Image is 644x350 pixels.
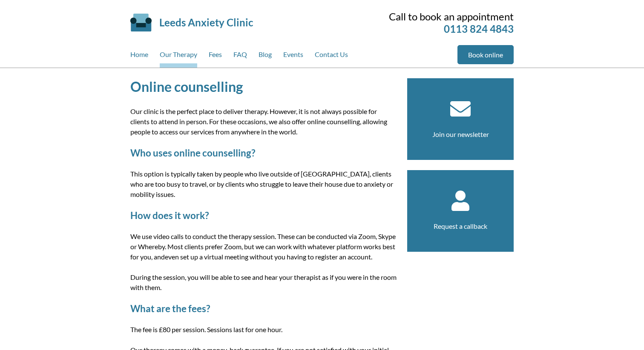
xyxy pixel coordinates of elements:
a: Join our newsletter [432,130,489,138]
a: Blog [259,45,272,68]
a: FAQ [233,45,247,68]
h2: Who uses online counselling? [130,147,397,159]
h1: Online counselling [130,78,397,95]
h2: How does it work? [130,210,397,221]
p: We use video calls to conduct the therapy session. These can be conducted via Zoom, Skype or Wher... [130,231,397,262]
a: Request a callback [434,222,487,230]
a: Events [283,45,303,68]
p: The fee is £80 per session. Sessions last for one hour. [130,324,397,335]
a: Book online [457,45,514,64]
a: Contact Us [315,45,348,68]
p: Our clinic is the perfect place to deliver therapy. However, it is not always possible for client... [130,106,397,137]
a: Our Therapy [160,45,197,68]
a: Home [130,45,148,68]
p: This option is typically taken by people who live outside of [GEOGRAPHIC_DATA], clients who are t... [130,169,397,199]
a: Leeds Anxiety Clinic [159,16,253,28]
a: 0113 824 4843 [444,23,514,35]
a: Fees [209,45,222,68]
p: During the session, you will be able to see and hear your therapist as if you were in the room wi... [130,272,397,293]
h2: What are the fees? [130,303,397,314]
